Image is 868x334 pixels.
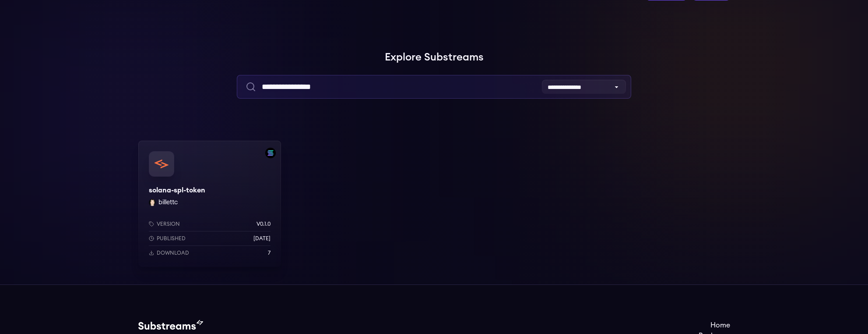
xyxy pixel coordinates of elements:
p: 7 [268,249,271,256]
a: Filter by solana networksolana-spl-tokensolana-spl-tokenbillettc billettcVersionv0.1.0Published[D... [138,141,281,267]
button: billettc [158,198,178,207]
p: Version [157,220,180,227]
p: v0.1.0 [257,220,271,227]
p: Published [157,235,186,242]
img: Filter by solana network [265,148,276,158]
p: [DATE] [253,235,271,242]
a: Home [699,320,730,330]
p: Download [157,249,189,256]
img: Substream's logo [138,320,203,330]
h1: Explore Substreams [138,49,730,66]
